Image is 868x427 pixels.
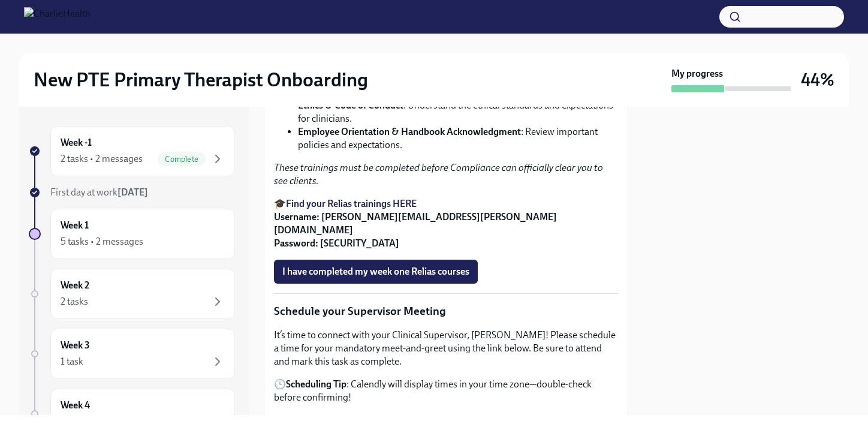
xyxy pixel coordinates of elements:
strong: My progress [671,67,723,80]
strong: Ethics & Code of Conduct [298,100,403,111]
a: Week 15 tasks • 2 messages [29,209,235,259]
strong: Employee Orientation & Handbook Acknowledgment [298,126,521,137]
a: Week -12 tasks • 2 messagesComplete [29,126,235,176]
p: It’s time to connect with your Clinical Supervisor, [PERSON_NAME]! Please schedule a time for you... [274,329,618,368]
em: These trainings must be completed before Compliance can officially clear you to see clients. [274,162,603,187]
p: 🎓 [274,197,618,250]
div: 5 tasks • 2 messages [61,235,143,248]
h6: Week 4 [61,399,90,412]
h6: Week 1 [61,219,89,232]
button: I have completed my week one Relias courses [274,260,478,284]
h2: New PTE Primary Therapist Onboarding [34,68,368,92]
p: Schedule your Supervisor Meeting [274,303,618,319]
span: First day at work [50,187,148,198]
p: 🕒 : Calendly will display times in your time zone—double-check before confirming! [274,378,618,404]
a: Week 22 tasks [29,269,235,319]
h6: Week 3 [61,339,90,352]
a: Find your Relias trainings HERE [286,198,417,209]
span: I have completed my week one Relias courses [282,266,469,278]
strong: [DATE] [117,187,148,198]
h6: Week -1 [61,136,92,149]
a: First day at work[DATE] [29,186,235,199]
li: : Review important policies and expectations. [298,125,618,152]
a: Week 31 task [29,329,235,379]
img: CharlieHealth [24,7,91,26]
h3: 44% [801,69,834,91]
li: : Understand the ethical standards and expectations for clinicians. [298,99,618,125]
strong: Username: [PERSON_NAME][EMAIL_ADDRESS][PERSON_NAME][DOMAIN_NAME] Password: [SECURITY_DATA] [274,211,557,249]
div: 2 tasks [61,295,88,308]
h6: Week 2 [61,279,89,292]
strong: Scheduling Tip [286,378,346,390]
div: 1 task [61,355,83,368]
div: 2 tasks • 2 messages [61,152,143,166]
span: Complete [158,155,206,164]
